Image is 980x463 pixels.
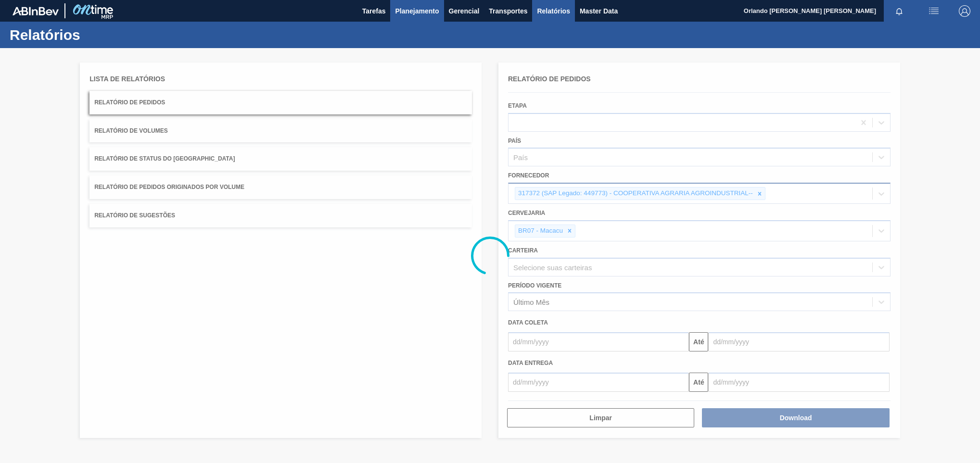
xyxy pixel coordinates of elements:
[580,5,618,17] span: Master Data
[959,5,970,17] img: Logout
[395,5,439,17] span: Planejamento
[449,5,480,17] span: Gerencial
[13,7,59,15] img: TNhmsLtSVTkK8tSr43FrP2fwEKptu5GPRR3wAAAABJRU5ErkJggg==
[884,4,915,18] button: Notificações
[10,29,180,40] h1: Relatórios
[489,5,527,17] span: Transportes
[362,5,386,17] span: Tarefas
[928,5,940,17] img: userActions
[537,5,570,17] span: Relatórios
